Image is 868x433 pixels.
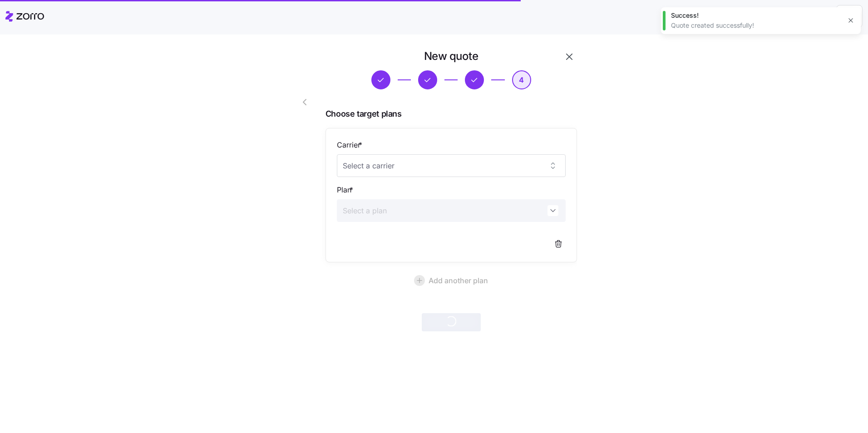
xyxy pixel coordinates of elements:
[337,184,355,196] label: Plan
[429,275,488,286] span: Add another plan
[671,21,841,30] div: Quote created successfully!
[337,154,566,177] input: Select a carrier
[424,49,478,63] h1: New quote
[512,70,531,89] button: 4
[337,139,364,151] label: Carrier
[325,270,577,291] button: Add another plan
[325,108,577,121] span: Choose target plans
[671,11,841,20] div: Success!
[414,275,425,286] svg: add icon
[337,199,566,222] input: Select a plan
